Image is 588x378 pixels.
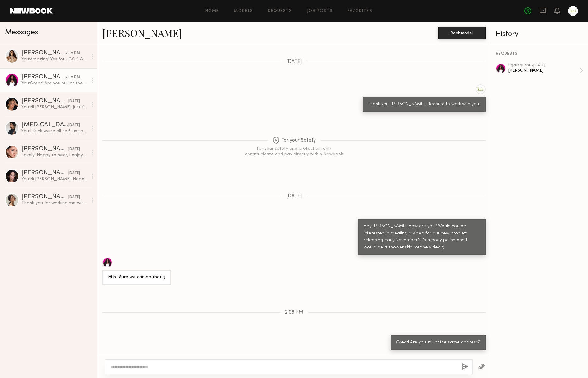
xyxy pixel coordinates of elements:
[21,176,88,182] div: You: Hi [PERSON_NAME]! Hope you are doing well! Reaching out to explore opportunities to create o...
[68,146,80,152] div: [DATE]
[108,274,165,281] div: Hi hi! Sure we can do that :)
[234,9,253,13] a: Models
[268,9,292,13] a: Requests
[21,74,65,80] div: [PERSON_NAME]
[438,30,486,35] a: Book model
[68,194,80,200] div: [DATE]
[496,31,583,38] div: History
[21,170,68,176] div: [PERSON_NAME]
[65,74,80,80] div: 2:08 PM
[5,29,38,36] span: Messages
[68,122,80,128] div: [DATE]
[286,59,302,64] span: [DATE]
[368,101,480,108] div: Thank you, [PERSON_NAME]! Pleasure to work with you.
[21,56,88,62] div: You: Amazing! Yes for UGC :) Are you still at the same address?
[348,9,372,13] a: Favorites
[21,80,88,86] div: You: Great! Are you still at the same address?
[205,9,219,13] a: Home
[21,152,88,158] div: Lovely! Happy to hear, I enjoyed your products :) @lauradennis__
[508,64,579,68] div: ugc Request • [DATE]
[364,223,480,252] div: Hey [PERSON_NAME]! How are you? Would you be interested in creating a video for our new product r...
[68,170,80,176] div: [DATE]
[68,98,80,104] div: [DATE]
[21,194,68,200] div: [PERSON_NAME]
[21,122,68,128] div: [MEDICAL_DATA][PERSON_NAME]
[21,146,68,152] div: [PERSON_NAME]
[21,98,68,104] div: [PERSON_NAME]
[102,26,182,40] a: [PERSON_NAME]
[396,339,480,346] div: Great! Are you still at the same address?
[307,9,333,13] a: Job Posts
[286,194,302,199] span: [DATE]
[21,104,88,110] div: You: Hi [PERSON_NAME]! Just following up on this! Lmk if you have any questions.
[21,50,65,56] div: [PERSON_NAME]
[244,146,344,157] div: For your safety and protection, only communicate and pay directly within Newbook
[65,50,80,56] div: 2:08 PM
[438,27,486,39] button: Book model
[21,128,88,134] div: You: I think we're all set! Just approved the content. Let me know if you need anything else :)
[21,200,88,206] div: Thank you for working me with! It was a pleasure (:
[508,68,579,73] div: [PERSON_NAME]
[508,64,583,78] a: ugcRequest •[DATE][PERSON_NAME]
[273,137,316,144] span: For your Safety
[285,310,303,315] span: 2:08 PM
[496,52,583,56] div: REQUESTS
